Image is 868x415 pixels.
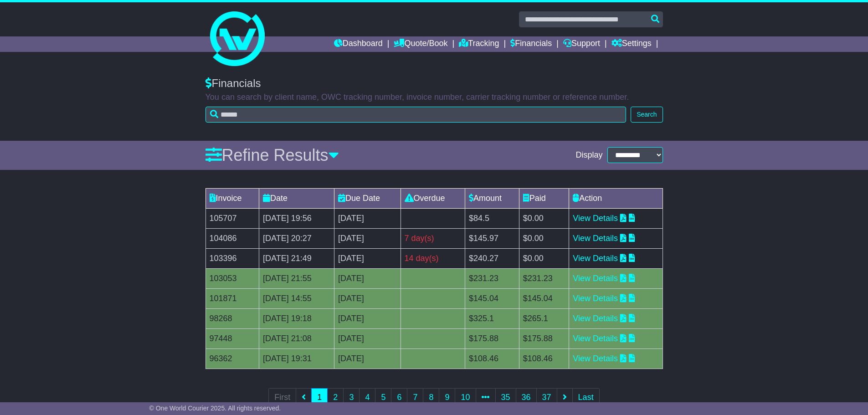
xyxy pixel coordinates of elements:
[465,288,519,308] td: $145.04
[205,348,259,369] td: 96362
[259,308,334,328] td: [DATE] 19:18
[334,188,401,208] td: Due Date
[205,268,259,288] td: 103053
[465,248,519,268] td: $240.27
[519,208,569,228] td: $0.00
[405,252,461,265] div: 14 day(s)
[611,36,652,52] a: Settings
[205,77,663,90] div: Financials
[519,348,569,369] td: $108.46
[575,150,602,160] span: Display
[465,188,519,208] td: Amount
[455,388,476,407] a: 10
[259,348,334,369] td: [DATE] 19:31
[459,36,499,52] a: Tracking
[334,328,401,348] td: [DATE]
[259,328,334,348] td: [DATE] 21:08
[519,268,569,288] td: $231.23
[465,348,519,369] td: $108.46
[205,208,259,228] td: 105707
[343,388,360,407] a: 3
[259,208,334,228] td: [DATE] 19:56
[205,288,259,308] td: 101871
[510,36,552,52] a: Financials
[391,388,407,407] a: 6
[334,288,401,308] td: [DATE]
[569,188,663,208] td: Action
[205,308,259,328] td: 98268
[334,228,401,248] td: [DATE]
[259,248,334,268] td: [DATE] 21:49
[519,328,569,348] td: $175.88
[536,388,557,407] a: 37
[519,288,569,308] td: $145.04
[495,388,516,407] a: 35
[327,388,344,407] a: 2
[334,308,401,328] td: [DATE]
[573,294,618,303] a: View Details
[401,188,465,208] td: Overdue
[259,188,334,208] td: Date
[573,354,618,363] a: View Details
[334,248,401,268] td: [DATE]
[572,388,600,407] a: Last
[405,232,461,245] div: 7 day(s)
[439,388,455,407] a: 9
[334,36,383,52] a: Dashboard
[394,36,447,52] a: Quote/Book
[519,228,569,248] td: $0.00
[205,248,259,268] td: 103396
[573,254,618,263] a: View Details
[465,228,519,248] td: $145.97
[407,388,423,407] a: 7
[205,228,259,248] td: 104086
[375,388,391,407] a: 5
[259,268,334,288] td: [DATE] 21:55
[573,234,618,243] a: View Details
[573,334,618,343] a: View Details
[519,248,569,268] td: $0.00
[573,214,618,223] a: View Details
[205,146,339,164] a: Refine Results
[311,388,328,407] a: 1
[563,36,600,52] a: Support
[465,328,519,348] td: $175.88
[465,308,519,328] td: $325.1
[149,405,281,412] span: © One World Courier 2025. All rights reserved.
[205,328,259,348] td: 97448
[205,92,663,102] p: You can search by client name, OWC tracking number, invoice number, carrier tracking number or re...
[334,348,401,369] td: [DATE]
[631,107,663,123] button: Search
[205,188,259,208] td: Invoice
[259,228,334,248] td: [DATE] 20:27
[465,208,519,228] td: $84.5
[465,268,519,288] td: $231.23
[334,268,401,288] td: [DATE]
[334,208,401,228] td: [DATE]
[359,388,375,407] a: 4
[423,388,439,407] a: 8
[519,308,569,328] td: $265.1
[516,388,537,407] a: 36
[573,274,618,283] a: View Details
[259,288,334,308] td: [DATE] 14:55
[519,188,569,208] td: Paid
[573,314,618,323] a: View Details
